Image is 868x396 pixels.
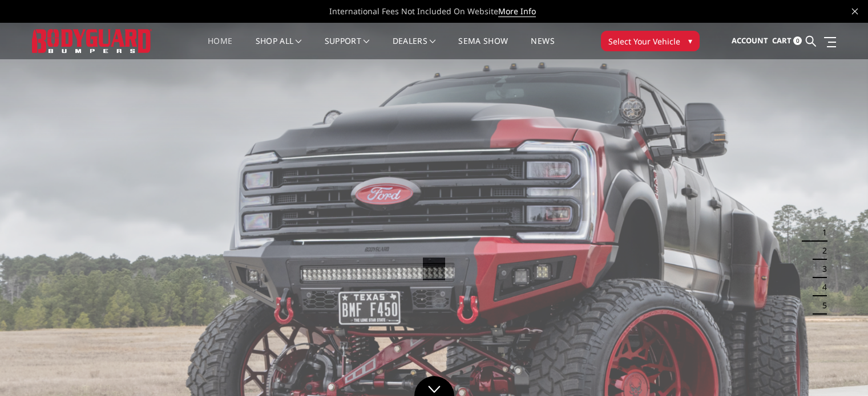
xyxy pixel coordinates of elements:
span: Cart [772,35,792,46]
a: Cart 0 [772,26,802,56]
a: Click to Down [414,376,454,396]
img: BODYGUARD BUMPERS [32,29,152,52]
button: 3 of 5 [815,260,827,278]
button: 1 of 5 [815,223,827,242]
button: 4 of 5 [815,278,827,296]
a: Support [325,37,370,59]
a: Account [732,26,768,56]
a: Dealers [393,37,436,59]
span: 0 [793,36,802,45]
button: 5 of 5 [815,296,827,315]
a: More Info [498,6,536,17]
span: ▾ [688,35,692,47]
a: shop all [256,37,302,59]
a: News [531,37,554,59]
a: SEMA Show [458,37,508,59]
a: Home [208,37,232,59]
button: 2 of 5 [815,242,827,260]
span: Account [732,35,768,46]
button: Select Your Vehicle [601,31,700,51]
span: Select Your Vehicle [608,35,680,47]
